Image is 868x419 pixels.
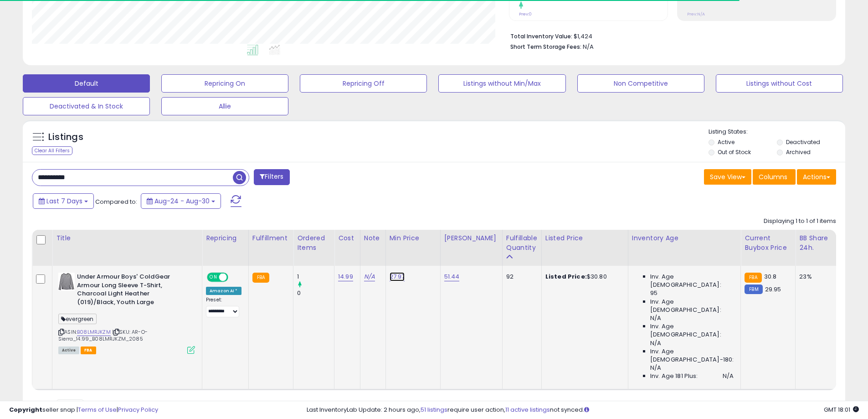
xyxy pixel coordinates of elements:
[141,193,221,209] button: Aug-24 - Aug-30
[32,146,72,155] div: Clear All Filters
[650,298,734,314] span: Inv. Age [DEMOGRAPHIC_DATA]:
[58,328,148,342] span: | SKU: AR-O-Sierra_14.99_B08LMRJKZM_2085
[723,372,734,380] span: N/A
[297,233,330,253] div: Ordered Items
[786,138,820,146] label: Deactivated
[510,43,581,51] b: Short Term Storage Fees:
[545,233,624,243] div: Listed Price
[709,128,845,136] p: Listing States:
[77,273,188,309] b: Under Armour Boys' ColdGear Armour Long Sleeve T-Shirt, Charcoal Light Heather (019)/Black, Youth...
[650,339,661,347] span: N/A
[252,233,289,243] div: Fulfillment
[161,97,288,115] button: Allie
[56,233,198,243] div: Title
[650,273,734,289] span: Inv. Age [DEMOGRAPHIC_DATA]:
[77,328,111,336] a: B08LMRJKZM
[154,197,210,206] span: Aug-24 - Aug-30
[650,372,698,380] span: Inv. Age 181 Plus:
[444,272,460,281] a: 51.44
[33,193,94,209] button: Last 7 Days
[583,42,594,51] span: N/A
[797,169,836,185] button: Actions
[95,197,137,206] span: Compared to:
[23,97,150,115] button: Deactivated & In Stock
[704,169,751,185] button: Save View
[650,322,734,339] span: Inv. Age [DEMOGRAPHIC_DATA]:
[338,272,353,281] a: 14.99
[390,233,437,243] div: Min Price
[545,272,587,281] b: Listed Price:
[9,405,42,414] strong: Copyright
[632,233,737,243] div: Inventory Age
[9,406,158,414] div: seller snap | |
[46,197,82,206] span: Last 7 Days
[745,273,761,283] small: FBA
[545,273,621,281] div: $30.80
[338,233,356,243] div: Cost
[23,74,150,93] button: Default
[58,314,97,324] span: evergreen
[510,30,829,41] li: $1,424
[364,272,375,281] a: N/A
[118,405,158,414] a: Privacy Policy
[745,233,791,253] div: Current Buybox Price
[297,273,334,281] div: 1
[764,217,836,226] div: Displaying 1 to 1 of 1 items
[206,233,245,243] div: Repricing
[650,289,657,297] span: 95
[364,233,382,243] div: Note
[745,285,762,294] small: FBM
[799,233,832,253] div: BB Share 24h.
[650,347,734,364] span: Inv. Age [DEMOGRAPHIC_DATA]-180:
[506,233,538,253] div: Fulfillable Quantity
[444,233,498,243] div: [PERSON_NAME]
[58,347,79,354] span: All listings currently available for purchase on Amazon
[650,364,661,372] span: N/A
[799,273,829,281] div: 23%
[759,172,787,181] span: Columns
[519,11,532,17] small: Prev: 0
[687,11,705,17] small: Prev: N/A
[718,148,751,156] label: Out of Stock
[716,74,843,93] button: Listings without Cost
[58,273,75,291] img: 51tWOVhgtFS._SL40_.jpg
[718,138,734,146] label: Active
[254,169,289,185] button: Filters
[421,405,447,414] a: 51 listings
[438,74,565,93] button: Listings without Min/Max
[206,297,241,317] div: Preset:
[765,285,781,294] span: 29.95
[300,74,427,93] button: Repricing Off
[81,347,96,354] span: FBA
[161,74,288,93] button: Repricing On
[297,289,334,297] div: 0
[764,272,777,281] span: 30.8
[506,273,534,281] div: 92
[650,314,661,322] span: N/A
[227,274,241,281] span: OFF
[307,406,859,414] div: Last InventoryLab Update: 2 hours ago, require user action, not synced.
[753,169,796,185] button: Columns
[390,272,405,281] a: 27.97
[824,405,859,414] span: 2025-09-7 18:01 GMT
[78,405,117,414] a: Terms of Use
[208,274,219,281] span: ON
[252,273,269,283] small: FBA
[577,74,704,93] button: Non Competitive
[48,131,83,144] h5: Listings
[505,405,550,414] a: 11 active listings
[510,32,572,40] b: Total Inventory Value:
[58,273,195,353] div: ASIN:
[786,148,811,156] label: Archived
[206,287,241,295] div: Amazon AI *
